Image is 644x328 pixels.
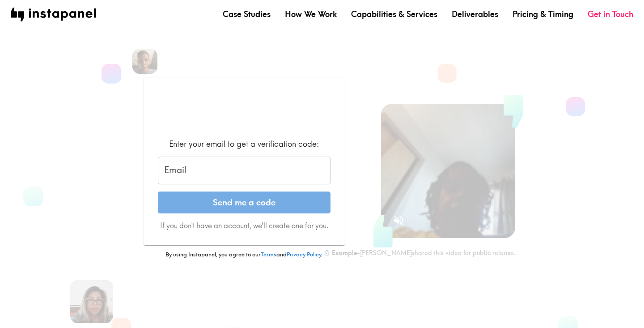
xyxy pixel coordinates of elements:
[158,221,330,230] p: If you don't have an account, we'll create one for you.
[351,9,437,20] a: Capabilities & Services
[261,251,276,258] a: Terms
[158,138,330,149] div: Enter your email to get a verification code:
[513,9,573,20] a: Pricing & Timing
[223,9,271,20] a: Case Studies
[132,49,157,74] img: Eric
[158,192,330,214] button: Send me a code
[70,280,113,323] img: Aileen
[144,251,345,259] p: By using Instapanel, you agree to our and .
[588,9,633,20] a: Get in Touch
[324,249,515,257] div: - [PERSON_NAME] shared this video for public release.
[389,211,408,230] button: Sound is off
[332,249,357,257] b: Example
[287,251,321,258] a: Privacy Policy
[452,9,498,20] a: Deliverables
[11,8,96,21] img: instapanel
[285,9,337,20] a: How We Work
